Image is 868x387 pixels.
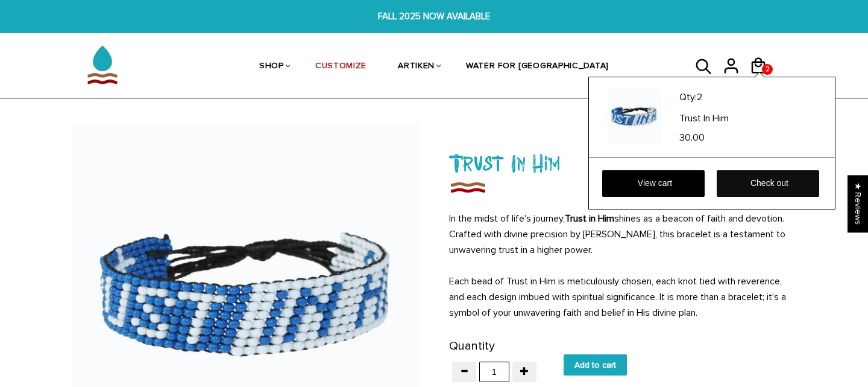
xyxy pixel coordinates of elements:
[449,336,495,356] label: Quantity
[449,211,796,321] p: In the midst of life's journey, shines as a beacon of faith and devotion. Crafted with divine pre...
[466,35,609,99] a: WATER FOR [GEOGRAPHIC_DATA]
[398,35,435,99] a: ARTIKEN
[679,132,705,144] span: 30.00
[268,10,600,24] span: FALL 2025 NOW AVAILABLE
[679,89,815,105] p: Qty:
[602,170,705,197] a: View cart
[565,213,614,225] strong: Trust in Him
[564,354,627,376] input: Add to cart
[315,35,366,99] a: CUSTOMIZE
[697,91,702,103] span: 2
[259,35,284,99] a: SHOP
[449,147,796,179] h1: Trust In Him
[717,170,819,197] a: Check out
[763,61,773,78] span: 2
[679,109,815,126] a: Trust In Him
[449,179,486,196] img: Trust In Him
[848,175,868,232] div: Click to open Judge.me floating reviews tab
